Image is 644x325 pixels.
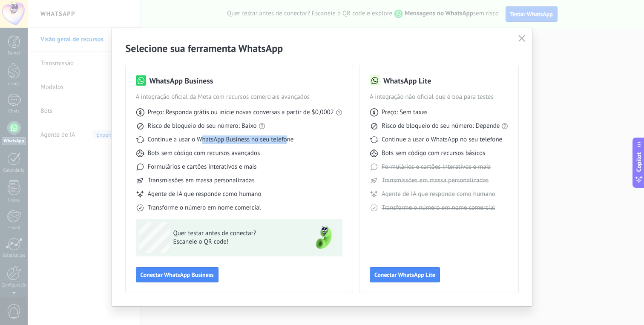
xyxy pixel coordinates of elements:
span: A integração oficial da Meta com recursos comerciais avançados [136,93,342,101]
span: Continue a usar o WhatsApp Business no seu telefone [148,135,294,144]
h3: WhatsApp Business [149,75,213,86]
span: Agente de IA que responde como humano [382,190,495,198]
span: Agente de IA que responde como humano [148,190,262,198]
span: Transforme o número em nome comercial [148,204,261,212]
h3: WhatsApp Lite [383,75,431,86]
span: Preço: Responda grátis ou inicie novas conversas a partir de $0,0002 [148,108,334,117]
h2: Selecione sua ferramenta WhatsApp [126,42,519,55]
span: Conectar WhatsApp Lite [374,272,435,278]
button: Conectar WhatsApp Business [136,267,218,282]
span: A integração não oficial que é boa para testes [370,93,509,101]
span: Transmissões em massa personalizadas [382,176,489,185]
span: Quer testar antes de conectar? [173,229,298,238]
button: Conectar WhatsApp Lite [370,267,440,282]
span: Continue a usar o WhatsApp no seu telefone [382,135,502,144]
span: Escaneie o QR code! [173,238,298,246]
img: green-phone.png [308,222,339,253]
span: Transforme o número em nome comercial [382,204,495,212]
span: Conectar WhatsApp Business [141,272,214,278]
span: Transmissões em massa personalizadas [148,176,255,185]
span: Copilot [635,152,643,172]
span: Risco de bloqueio do seu número: Depende [382,122,500,130]
span: Risco de bloqueio do seu número: Baixo [148,122,257,130]
span: Formulários e cartões interativos e mais [148,163,257,171]
span: Bots sem código com recursos básicos [382,149,485,158]
span: Bots sem código com recursos avançados [148,149,260,158]
span: Formulários e cartões interativos e mais [382,163,491,171]
span: Preço: Sem taxas [382,108,428,117]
